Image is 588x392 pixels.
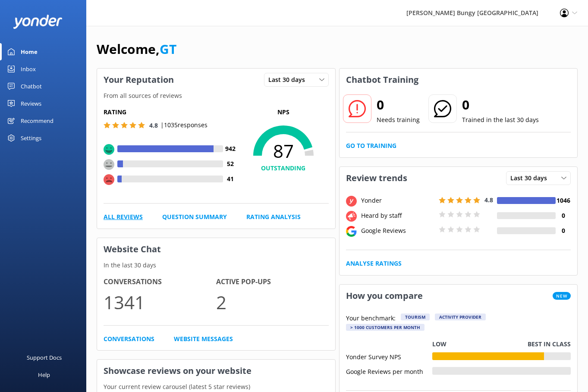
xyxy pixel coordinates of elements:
[340,69,425,91] h3: Chatbot Training
[401,314,430,320] div: Tourism
[556,211,571,220] h4: 0
[528,339,571,349] p: Best in class
[223,159,238,169] h4: 52
[435,314,486,320] div: Activity Provider
[238,107,329,117] p: NPS
[346,367,432,375] div: Google Reviews per month
[268,75,310,85] span: Last 30 days
[462,115,539,125] p: Trained in the last 30 days
[160,40,176,58] a: GT
[377,94,420,115] h2: 0
[21,60,36,78] div: Inbox
[556,196,571,205] h4: 1046
[346,259,402,268] a: Analyse Ratings
[21,78,42,95] div: Chatbot
[510,173,552,183] span: Last 30 days
[346,141,396,151] a: Go to Training
[340,167,414,189] h3: Review trends
[104,107,238,117] h5: Rating
[149,121,158,129] span: 4.8
[97,238,335,260] h3: Website Chat
[97,360,335,382] h3: Showcase reviews on your website
[359,196,437,205] div: Yonder
[38,366,50,383] div: Help
[174,334,233,344] a: Website Messages
[21,43,38,60] div: Home
[346,314,396,324] p: Your benchmark:
[553,292,571,300] span: New
[432,339,447,349] p: Low
[556,226,571,235] h4: 0
[377,115,420,125] p: Needs training
[162,212,227,222] a: Question Summary
[238,163,329,173] h4: OUTSTANDING
[346,324,424,331] div: > 1000 customers per month
[97,260,335,270] p: In the last 30 days
[97,91,335,100] p: From all sources of reviews
[238,140,329,162] span: 87
[223,174,238,184] h4: 41
[104,212,143,222] a: All Reviews
[462,94,539,115] h2: 0
[216,276,329,288] h4: Active Pop-ups
[97,382,335,392] p: Your current review carousel (latest 5 star reviews)
[21,112,53,129] div: Recommend
[21,95,41,112] div: Reviews
[359,211,437,220] div: Heard by staff
[160,120,208,130] p: | 1035 responses
[97,39,176,60] h1: Welcome,
[346,352,432,360] div: Yonder Survey NPS
[359,226,437,235] div: Google Reviews
[104,276,216,288] h4: Conversations
[21,129,41,147] div: Settings
[104,334,154,344] a: Conversations
[97,69,180,91] h3: Your Reputation
[484,196,493,204] span: 4.8
[13,15,63,29] img: yonder-white-logo.png
[216,288,329,317] p: 2
[104,288,216,317] p: 1341
[340,285,429,307] h3: How you compare
[223,144,238,154] h4: 942
[27,349,62,366] div: Support Docs
[246,212,301,222] a: Rating Analysis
